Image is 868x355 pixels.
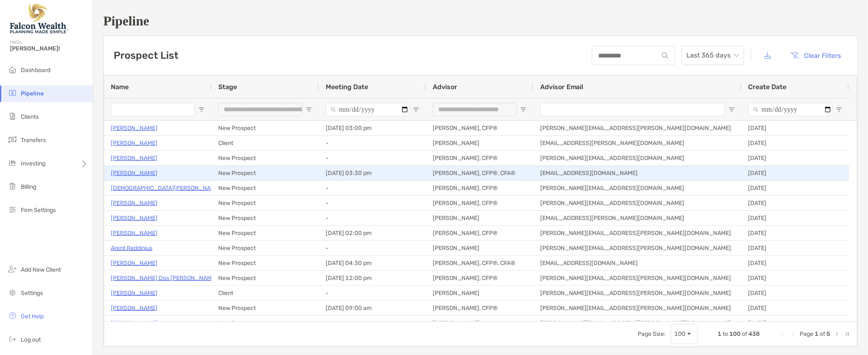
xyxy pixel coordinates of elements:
img: input icon [662,52,668,59]
div: [PERSON_NAME] [426,286,534,300]
div: [PERSON_NAME][EMAIL_ADDRESS][PERSON_NAME][DOMAIN_NAME] [534,241,742,255]
img: add_new_client icon [7,264,17,274]
div: New Prospect [212,121,319,135]
div: Previous Page [790,331,797,337]
div: [DATE] [742,151,849,165]
div: New Prospect [212,301,319,315]
div: [PERSON_NAME][EMAIL_ADDRESS][PERSON_NAME][DOMAIN_NAME] [534,316,742,330]
span: of [820,330,826,337]
input: Advisor Email Filter Input [540,103,725,116]
img: investing icon [7,158,17,168]
img: firm-settings icon [7,205,17,215]
div: [DATE] [742,181,849,195]
a: [PERSON_NAME] [111,288,157,298]
div: [PERSON_NAME][EMAIL_ADDRESS][PERSON_NAME][DOMAIN_NAME] [534,301,742,315]
img: dashboard icon [7,65,17,75]
a: [PERSON_NAME] [111,228,157,238]
a: Arent Reddinius [111,243,152,253]
span: [PERSON_NAME]! [10,45,88,52]
p: [PERSON_NAME] [111,123,157,133]
div: [DATE] [742,271,849,285]
div: [PERSON_NAME][EMAIL_ADDRESS][PERSON_NAME][DOMAIN_NAME] [534,121,742,135]
a: [PERSON_NAME] [111,168,157,178]
a: [PERSON_NAME] [111,318,157,328]
span: Add New Client [21,266,61,273]
div: [PERSON_NAME][EMAIL_ADDRESS][PERSON_NAME][DOMAIN_NAME] [534,286,742,300]
div: [PERSON_NAME], CFP® [426,181,534,195]
a: [PERSON_NAME] [111,213,157,223]
div: [DATE] 02:00 pm [319,226,426,240]
div: [DATE] [742,241,849,255]
button: Open Filter Menu [306,106,312,113]
div: [DATE] [742,211,849,225]
img: logout icon [7,334,17,344]
span: 1 [718,330,722,337]
span: Stage [218,83,237,91]
div: [DATE] [742,196,849,210]
div: - [319,196,426,210]
span: Pipeline [21,90,44,97]
div: [PERSON_NAME], CFP® [426,271,534,285]
span: Last 365 days [687,46,739,65]
input: Create Date Filter Input [748,103,833,116]
div: [DATE] 03:00 pm [319,121,426,135]
span: Log out [21,336,41,343]
div: Client [212,286,319,300]
p: [PERSON_NAME] [111,138,157,148]
input: Name Filter Input [111,103,195,116]
h3: Prospect List [114,50,178,61]
button: Open Filter Menu [520,106,527,113]
img: billing icon [7,181,17,191]
span: 1 [815,330,819,337]
div: - [319,316,426,330]
button: Open Filter Menu [728,106,735,113]
div: [PERSON_NAME] [426,241,534,255]
div: [EMAIL_ADDRESS][PERSON_NAME][DOMAIN_NAME] [534,211,742,225]
div: [PERSON_NAME] [426,211,534,225]
img: Falcon Wealth Planning Logo [10,3,68,33]
div: - [319,136,426,150]
a: [PERSON_NAME] [111,303,157,313]
span: Advisor [433,83,457,91]
div: New Prospect [212,151,319,165]
div: Last Page [844,331,851,337]
span: Create Date [748,83,787,91]
span: 438 [749,330,760,337]
a: [PERSON_NAME] [111,153,157,163]
div: [PERSON_NAME], CFP® [426,196,534,210]
span: Meeting Date [326,83,368,91]
div: [PERSON_NAME][EMAIL_ADDRESS][PERSON_NAME][DOMAIN_NAME] [534,226,742,240]
img: pipeline icon [7,88,17,98]
div: [DATE] [742,136,849,150]
span: Firm Settings [21,207,56,214]
span: Get Help [21,313,44,320]
button: Open Filter Menu [836,106,843,113]
a: [PERSON_NAME] [111,258,157,268]
span: Dashboard [21,67,50,74]
div: [DATE] [742,226,849,240]
div: New Prospect [212,271,319,285]
span: Investing [21,160,45,167]
div: First Page [780,331,787,337]
span: Transfers [21,137,46,144]
h1: Pipeline [103,13,858,29]
div: - [319,151,426,165]
div: [PERSON_NAME], CFP®, CFA® [426,166,534,180]
span: of [742,330,748,337]
div: New Prospect [212,166,319,180]
img: transfers icon [7,135,17,145]
span: Name [111,83,129,91]
div: - [319,211,426,225]
div: [EMAIL_ADDRESS][DOMAIN_NAME] [534,256,742,270]
div: Page Size: [638,330,666,337]
span: Page [800,330,814,337]
a: [PERSON_NAME] Dos [PERSON_NAME] [111,273,217,283]
div: [DATE] 03:30 pm [319,166,426,180]
div: [PERSON_NAME], CFP® [426,301,534,315]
